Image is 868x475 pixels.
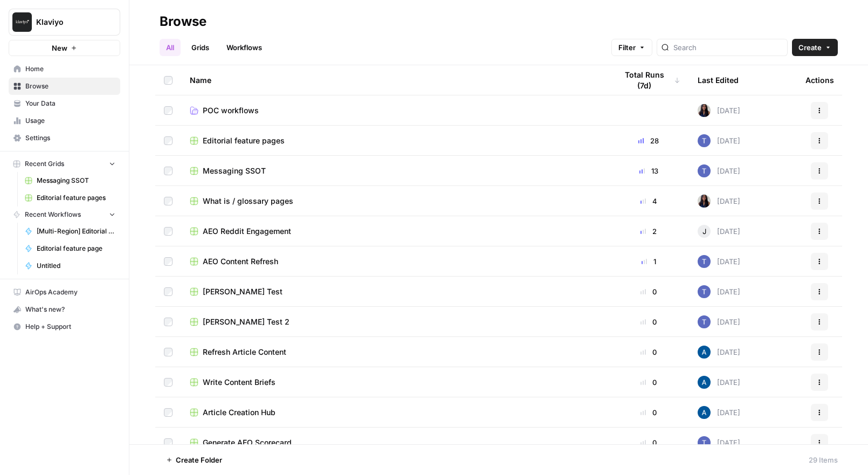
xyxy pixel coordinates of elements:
[203,437,292,448] span: Generate AEO Scorecard
[698,285,711,298] img: x8yczxid6s1iziywf4pp8m9fenlh
[185,39,216,56] a: Grids
[25,133,115,143] span: Settings
[20,257,120,274] a: Untitled
[617,196,680,206] div: 4
[25,81,115,91] span: Browse
[809,455,838,465] div: 29 Items
[617,256,680,267] div: 1
[698,134,711,147] img: x8yczxid6s1iziywf4pp8m9fenlh
[9,318,120,335] button: Help + Support
[617,377,680,388] div: 0
[25,64,115,74] span: Home
[698,65,739,95] div: Last Edited
[37,244,115,253] span: Editorial feature page
[698,436,740,449] div: [DATE]
[617,437,680,448] div: 0
[203,377,275,388] span: Write Content Briefs
[698,315,711,328] img: x8yczxid6s1iziywf4pp8m9fenlh
[12,12,32,32] img: Klaviyo Logo
[9,60,120,78] a: Home
[37,193,115,203] span: Editorial feature pages
[798,42,822,53] span: Create
[698,164,740,177] div: [DATE]
[9,301,120,318] div: What's new?
[698,195,740,208] div: [DATE]
[190,256,600,267] a: AEO Content Refresh
[203,166,266,176] span: Messaging SSOT
[611,39,652,56] button: Filter
[20,240,120,257] a: Editorial feature page
[9,156,120,172] button: Recent Grids
[190,377,600,388] a: Write Content Briefs
[698,376,740,389] div: [DATE]
[698,255,740,268] div: [DATE]
[617,347,680,357] div: 0
[190,226,600,237] a: AEO Reddit Engagement
[9,40,120,56] button: New
[160,13,206,30] div: Browse
[698,376,711,389] img: he81ibor8lsei4p3qvg4ugbvimgp
[25,322,115,332] span: Help + Support
[190,347,600,357] a: Refresh Article Content
[203,135,285,146] span: Editorial feature pages
[190,65,600,95] div: Name
[203,407,275,418] span: Article Creation Hub
[25,159,64,169] span: Recent Grids
[20,172,120,189] a: Messaging SSOT
[36,17,101,27] span: Klaviyo
[25,287,115,297] span: AirOps Academy
[9,9,120,36] button: Workspace: Klaviyo
[698,346,740,359] div: [DATE]
[203,105,259,116] span: POC workflows
[37,261,115,271] span: Untitled
[617,166,680,176] div: 13
[220,39,268,56] a: Workflows
[617,407,680,418] div: 0
[9,112,120,129] a: Usage
[176,455,222,465] span: Create Folder
[617,65,680,95] div: Total Runs (7d)
[698,255,711,268] img: x8yczxid6s1iziywf4pp8m9fenlh
[698,195,711,208] img: rox323kbkgutb4wcij4krxobkpon
[698,225,740,238] div: [DATE]
[203,316,290,327] span: [PERSON_NAME] Test 2
[20,223,120,240] a: [Multi-Region] Editorial feature page
[203,226,291,237] span: AEO Reddit Engagement
[698,406,711,419] img: he81ibor8lsei4p3qvg4ugbvimgp
[9,95,120,112] a: Your Data
[698,406,740,419] div: [DATE]
[190,196,600,206] a: What is / glossary pages
[618,42,636,53] span: Filter
[698,436,711,449] img: x8yczxid6s1iziywf4pp8m9fenlh
[9,301,120,318] button: What's new?
[52,43,67,53] span: New
[37,176,115,185] span: Messaging SSOT
[617,286,680,297] div: 0
[673,42,783,53] input: Search
[617,135,680,146] div: 28
[160,451,229,469] button: Create Folder
[698,285,740,298] div: [DATE]
[698,134,740,147] div: [DATE]
[190,105,600,116] a: POC workflows
[702,226,706,237] span: J
[190,437,600,448] a: Generate AEO Scorecard
[190,135,600,146] a: Editorial feature pages
[698,104,740,117] div: [DATE]
[617,316,680,327] div: 0
[160,39,181,56] a: All
[190,316,600,327] a: [PERSON_NAME] Test 2
[9,206,120,223] button: Recent Workflows
[698,315,740,328] div: [DATE]
[9,284,120,301] a: AirOps Academy
[203,347,286,357] span: Refresh Article Content
[203,196,293,206] span: What is / glossary pages
[190,407,600,418] a: Article Creation Hub
[25,116,115,126] span: Usage
[20,189,120,206] a: Editorial feature pages
[698,164,711,177] img: x8yczxid6s1iziywf4pp8m9fenlh
[203,286,283,297] span: [PERSON_NAME] Test
[203,256,278,267] span: AEO Content Refresh
[190,286,600,297] a: [PERSON_NAME] Test
[9,129,120,147] a: Settings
